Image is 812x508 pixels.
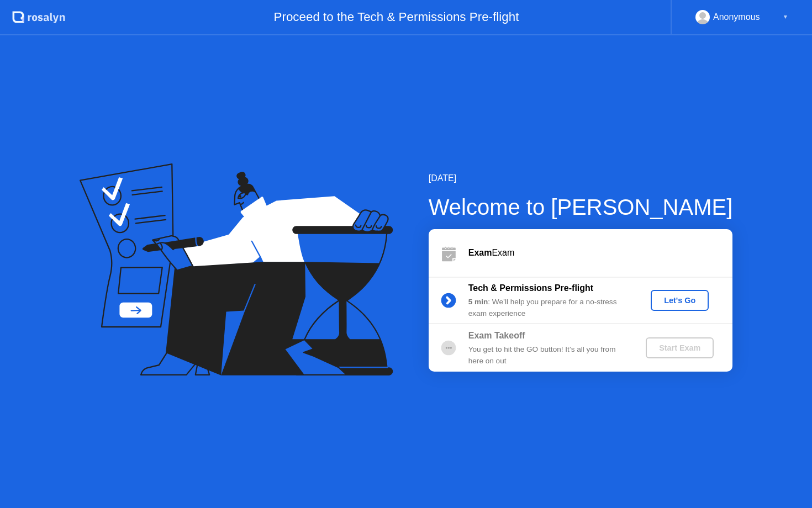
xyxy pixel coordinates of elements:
[429,172,733,185] div: [DATE]
[655,296,704,305] div: Let's Go
[713,10,760,24] div: Anonymous
[650,343,709,352] div: Start Exam
[783,10,788,24] div: ▼
[468,246,732,260] div: Exam
[651,290,709,311] button: Let's Go
[468,297,628,319] div: : We’ll help you prepare for a no-stress exam experience
[429,190,733,224] div: Welcome to [PERSON_NAME]
[468,331,525,340] b: Exam Takeoff
[468,283,593,293] b: Tech & Permissions Pre-flight
[468,344,628,367] div: You get to hit the GO button! It’s all you from here on out
[468,248,492,257] b: Exam
[646,337,714,358] button: Start Exam
[468,298,488,306] b: 5 min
